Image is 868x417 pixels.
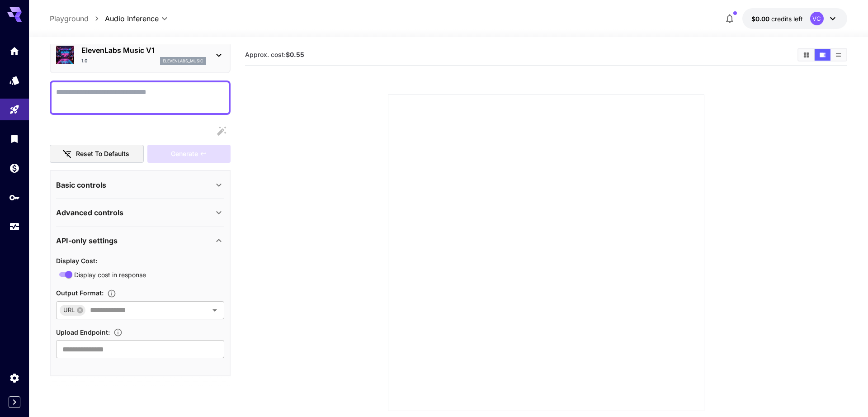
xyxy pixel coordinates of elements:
span: Upload Endpoint : [56,328,110,336]
span: Approx. cost: [245,51,304,58]
div: Library [9,130,20,142]
span: Display cost in response [74,270,146,280]
p: elevenlabs_music [163,58,203,64]
div: Advanced controls [56,202,224,223]
div: Models [9,75,20,86]
button: Show media in video view [815,49,830,61]
button: Reset to defaults [50,145,144,163]
div: Playground [9,104,20,115]
span: Audio Inference [105,13,159,24]
div: Wallet [9,162,20,174]
button: Show media in list view [830,49,846,61]
div: Usage [9,221,20,232]
p: 1.0 [81,57,88,64]
p: Basic controls [56,180,106,190]
button: Show media in grid view [798,49,814,61]
div: Settings [9,372,20,384]
b: $0.55 [286,51,304,58]
nav: breadcrumb [50,13,105,24]
span: Display Cost : [56,257,97,265]
div: API-only settings [56,230,224,251]
div: Basic controls [56,174,224,196]
div: API Keys [9,192,20,203]
span: Output Format : [56,289,104,297]
div: Home [9,43,20,54]
div: URL [60,305,85,316]
p: Advanced controls [56,207,123,218]
p: ElevenLabs Music V1 [81,45,206,56]
button: Expand sidebar [9,396,20,408]
p: API-only settings [56,235,118,246]
div: Show media in grid viewShow media in video viewShow media in list view [797,48,847,62]
span: credits left [771,15,803,23]
div: $0.00 [751,14,803,24]
button: Open [208,304,221,317]
button: $0.00VC [742,8,847,29]
div: VC [810,12,824,25]
button: Specifies a URL for uploading the generated image as binary data via HTTP PUT, such as an S3 buck... [110,328,126,337]
div: ElevenLabs Music V11.0elevenlabs_music [56,41,224,69]
button: Specifies how the image is returned based on your use case: base64Data for embedding in code, dat... [104,289,120,298]
a: Playground [50,13,89,24]
span: $0.00 [751,15,771,23]
span: URL [60,305,78,315]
